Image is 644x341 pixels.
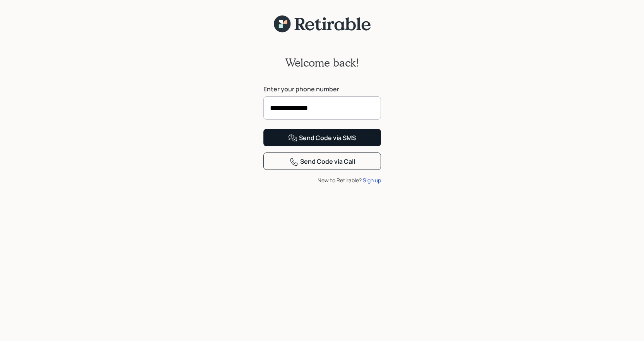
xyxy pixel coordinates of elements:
button: Send Code via SMS [263,129,381,146]
button: Send Code via Call [263,153,381,170]
div: Send Code via SMS [288,134,356,143]
label: Enter your phone number [263,85,381,93]
div: New to Retirable? [263,176,381,184]
h2: Welcome back! [285,56,359,69]
div: Sign up [363,176,381,184]
div: Send Code via Call [289,157,355,166]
